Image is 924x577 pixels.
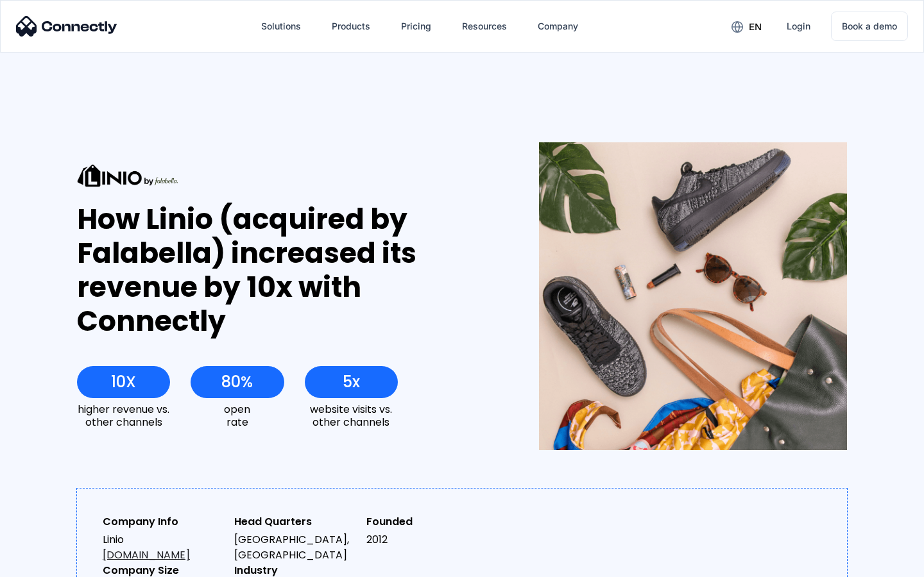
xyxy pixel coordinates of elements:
a: Pricing [391,11,441,42]
a: Login [776,11,821,42]
div: Company Info [103,514,224,530]
div: Company [538,17,578,35]
ul: Language list [26,555,77,573]
div: 5x [343,373,360,391]
div: Head Quarters [234,514,355,530]
div: Resources [452,11,517,42]
a: [DOMAIN_NAME] [103,548,190,562]
div: Solutions [261,17,301,35]
div: 10X [111,373,136,391]
div: higher revenue vs. other channels [77,403,170,428]
div: 80% [221,373,253,391]
div: Pricing [401,17,431,35]
div: open rate [191,403,284,428]
div: Products [321,11,381,42]
div: Founded [366,514,488,530]
div: [GEOGRAPHIC_DATA], [GEOGRAPHIC_DATA] [234,532,355,563]
div: website visits vs. other channels [305,403,398,428]
div: Products [332,17,370,35]
div: 2012 [366,532,488,548]
aside: Language selected: English [13,555,77,573]
div: Linio [103,532,224,563]
div: Company [527,11,588,42]
div: Solutions [251,11,311,42]
div: How Linio (acquired by Falabella) increased its revenue by 10x with Connectly [77,203,492,338]
div: en [721,17,771,36]
div: en [749,18,762,36]
div: Login [787,17,810,35]
a: Book a demo [831,12,908,41]
div: Resources [462,17,507,35]
img: Connectly Logo [16,16,117,37]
